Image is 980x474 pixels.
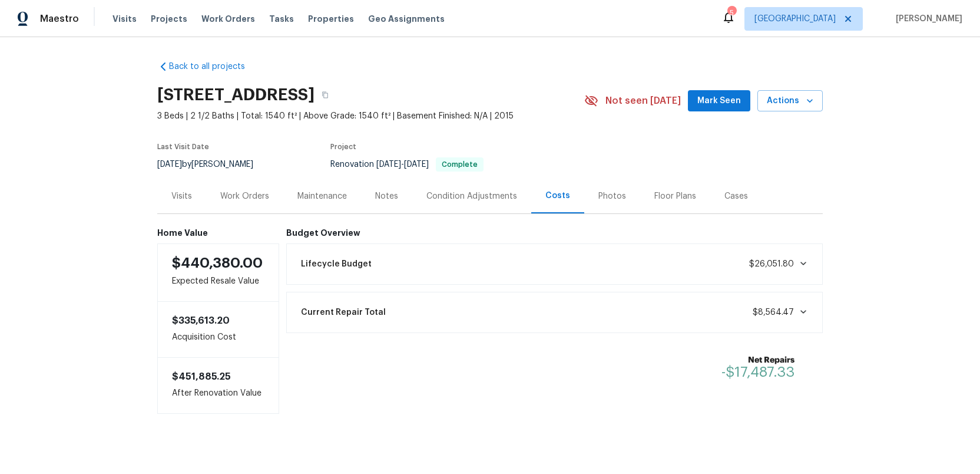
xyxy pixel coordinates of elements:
h2: [STREET_ADDRESS] [157,89,314,101]
a: Back to all projects [157,61,270,73]
span: Work Orders [201,13,255,25]
span: Last Visit Date [157,143,209,150]
div: Visits [171,190,192,202]
span: Current Repair Total [301,307,386,318]
button: Copy Address [314,84,336,106]
span: Mark Seen [697,94,741,108]
span: [DATE] [157,160,182,169]
div: Notes [375,190,398,202]
div: Acquisition Cost [157,302,279,357]
div: After Renovation Value [157,357,279,414]
span: Lifecycle Budget [301,258,372,270]
div: Cases [724,190,748,202]
span: Visits [112,13,137,25]
span: Renovation [330,160,484,169]
span: $335,613.20 [172,316,230,325]
div: Expected Resale Value [157,243,279,302]
div: Maintenance [297,190,347,202]
button: Mark Seen [688,90,750,112]
span: Geo Assignments [368,13,445,25]
span: Project [330,143,356,150]
div: Photos [598,190,626,202]
div: Costs [545,190,570,202]
span: Maestro [40,13,79,25]
span: Projects [151,13,187,25]
span: $26,051.80 [749,260,794,268]
span: 3 Beds | 2 1/2 Baths | Total: 1540 ft² | Above Grade: 1540 ft² | Basement Finished: N/A | 2015 [157,110,584,122]
span: Complete [437,161,482,168]
span: $8,564.47 [753,308,794,317]
span: [DATE] [376,160,401,169]
h6: Budget Overview [286,228,823,238]
span: $440,380.00 [172,256,263,270]
span: [DATE] [404,160,429,169]
div: Condition Adjustments [426,190,517,202]
span: [GEOGRAPHIC_DATA] [754,13,836,25]
span: [PERSON_NAME] [891,13,962,25]
div: Work Orders [220,190,269,202]
div: 5 [727,7,736,19]
span: -$17,487.33 [721,365,794,379]
div: Floor Plans [654,190,696,202]
b: Net Repairs [721,354,794,366]
div: by [PERSON_NAME] [157,157,267,172]
span: Properties [308,13,354,25]
span: - [376,160,429,169]
span: Tasks [269,15,294,23]
span: Actions [767,94,813,108]
span: $451,885.25 [172,372,231,381]
h6: Home Value [157,228,279,238]
span: Not seen [DATE] [605,95,681,107]
button: Actions [757,90,823,112]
